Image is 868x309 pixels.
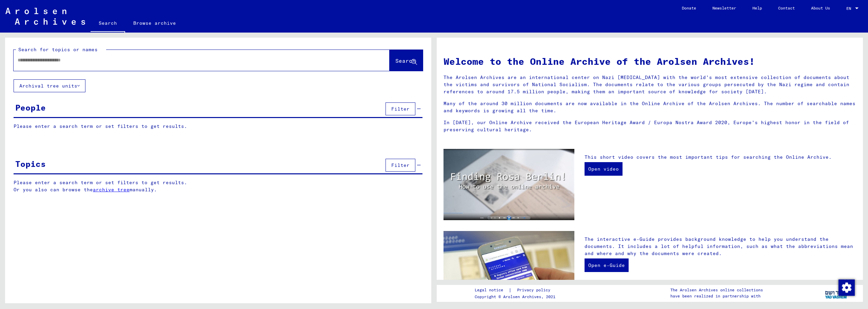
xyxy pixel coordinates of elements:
[391,162,410,168] span: Filter
[125,15,184,31] a: Browse archive
[585,154,856,161] p: This short video covers the most important tips for searching the Online Archive.
[670,287,763,293] p: The Arolsen Archives online collections
[391,106,410,112] span: Filter
[386,102,415,115] button: Filter
[475,294,558,300] p: Copyright © Arolsen Archives, 2021
[846,6,854,11] span: EN
[15,158,46,170] div: Topics
[475,287,558,294] div: |
[386,159,415,172] button: Filter
[512,287,558,294] a: Privacy policy
[475,287,509,294] a: Legal notice
[443,54,856,69] h1: Welcome to the Online Archive of the Arolsen Archives!
[443,149,574,220] img: video.jpg
[14,79,85,92] button: Archival tree units
[839,279,855,296] img: Change consent
[585,258,629,272] a: Open e-Guide
[18,46,98,53] mat-label: Search for topics or names
[395,57,416,64] span: Search
[585,236,856,257] p: The interactive e-Guide provides background knowledge to help you understand the documents. It in...
[14,123,422,130] p: Please enter a search term or set filters to get results.
[443,100,856,114] p: Many of the around 30 million documents are now available in the Online Archive of the Arolsen Ar...
[5,8,85,25] img: Arolsen_neg.svg
[838,279,854,295] div: Change consent
[14,179,423,193] p: Please enter a search term or set filters to get results. Or you also can browse the manually.
[670,293,763,299] p: have been realized in partnership with
[390,50,423,71] button: Search
[443,74,856,95] p: The Arolsen Archives are an international center on Nazi [MEDICAL_DATA] with the world’s most ext...
[443,119,856,133] p: In [DATE], our Online Archive received the European Heritage Award / Europa Nostra Award 2020, Eu...
[824,285,849,302] img: yv_logo.png
[91,15,125,33] a: Search
[93,187,130,193] a: archive tree
[585,162,623,176] a: Open video
[15,101,46,114] div: People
